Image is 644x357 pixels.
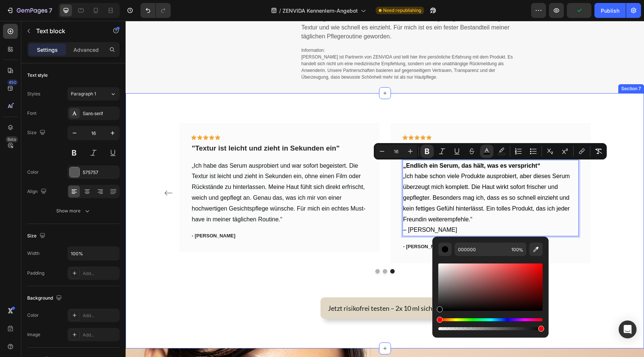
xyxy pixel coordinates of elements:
[37,166,49,178] button: Carousel Back Arrow
[66,142,240,202] span: „Ich habe das Serum ausprobiert und war sofort begeistert. Die Textur ist leicht und zieht in Sek...
[27,231,47,241] div: Size
[27,169,39,176] div: Color
[141,3,171,18] div: Undo/Redo
[383,7,421,14] span: Need republishing
[601,7,619,15] div: Publish
[27,187,48,197] div: Align
[27,72,48,79] div: Text style
[278,123,452,132] p: Work well for my problem feet
[71,91,96,97] span: Paragraph 1
[438,318,543,321] div: Hue
[66,211,242,219] div: Rich Text Editor. Editing area: main
[83,312,118,319] div: Add...
[494,64,517,71] div: Section 7
[27,270,44,277] div: Padding
[594,3,626,18] button: Publish
[195,277,324,298] a: Jetzt risikofrei testen – 2x 10 ml sichern
[83,169,118,176] div: 575757
[176,27,199,32] span: Information:
[278,206,332,212] span: – [PERSON_NAME]
[37,46,58,54] p: Settings
[176,34,388,59] span: [PERSON_NAME] ist Partnerin von ZENVIDA und teilt hier ihre persönliche Erfahrung mit dem Produkt...
[279,7,281,15] span: /
[282,7,358,15] span: ZENVIDA Kennenlern-Angebot
[126,21,644,357] iframe: Design area
[27,293,63,303] div: Background
[6,136,18,142] div: Beta
[27,204,120,218] button: Show more
[278,222,452,230] p: - [PERSON_NAME]
[3,3,56,18] button: 7
[27,331,40,338] div: Image
[250,248,254,253] button: Dot
[66,139,242,205] div: Rich Text Editor. Editing area: main
[66,122,242,133] div: Rich Text Editor. Editing area: main
[7,79,18,85] div: 450
[619,320,637,338] div: Open Intercom Messenger
[73,46,99,54] p: Advanced
[257,248,262,253] button: Dot
[27,312,39,319] div: Color
[455,243,508,256] input: E.g FFFFFF
[278,152,444,201] span: „Ich habe schon viele Produkte ausprobiert, aber dieses Serum überzeugt mich komplett. Die Haut w...
[83,110,118,117] div: Sans-serif
[277,139,453,216] div: Rich Text Editor. Editing area: main
[68,247,119,260] input: Auto
[265,248,269,253] button: Dot
[36,26,100,35] p: Text block
[27,110,37,117] div: Font
[56,207,91,215] div: Show more
[83,270,118,277] div: Add...
[374,143,607,159] div: Editor contextual toolbar
[67,87,120,101] button: Paragraph 1
[66,123,241,132] p: "Textur ist leicht und zieht in Sekunden ein"
[202,283,316,291] span: Jetzt risikofrei testen – 2x 10 ml sichern
[83,332,118,338] div: Add...
[278,142,415,148] strong: „Endlich ein Serum, das hält, was es verspricht“
[27,91,40,97] div: Styles
[66,211,241,219] p: - [PERSON_NAME]
[49,6,52,15] p: 7
[27,128,47,138] div: Size
[519,246,523,254] span: %
[27,250,40,257] div: Width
